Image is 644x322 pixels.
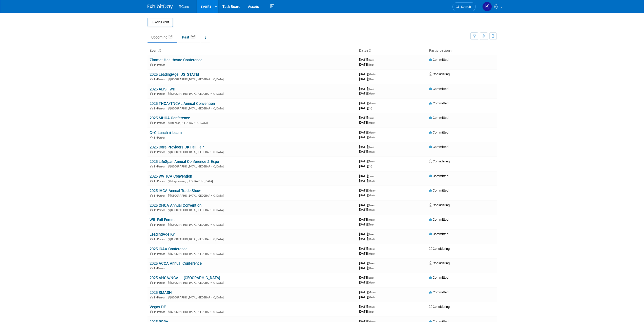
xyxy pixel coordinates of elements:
span: - [375,305,376,309]
span: (Thu) [368,63,373,66]
span: Committed [429,290,448,294]
span: Committed [429,218,448,221]
span: - [374,261,375,265]
span: - [374,145,375,149]
div: [GEOGRAPHIC_DATA], [GEOGRAPHIC_DATA] [150,150,355,154]
button: Add Event [148,18,173,27]
span: (Wed) [368,306,375,308]
span: [DATE] [359,295,375,299]
img: In-Person Event [150,252,153,255]
span: - [375,218,376,221]
span: Search [459,5,471,9]
span: (Wed) [368,102,375,105]
span: Committed [429,116,448,120]
span: [DATE] [359,193,375,197]
div: [GEOGRAPHIC_DATA], [GEOGRAPHIC_DATA] [150,222,355,226]
div: [GEOGRAPHIC_DATA], [GEOGRAPHIC_DATA] [150,77,355,81]
span: In-Person [154,92,167,96]
span: RCare [179,5,189,9]
span: (Wed) [368,180,375,182]
span: (Mon) [368,248,375,250]
span: (Thu) [368,78,373,81]
a: 2025 LifeSpan Annual Conference & Expo [150,159,219,164]
span: [DATE] [359,237,375,241]
a: 2025 OHCA Annual Convention [150,203,201,208]
div: [GEOGRAPHIC_DATA], [GEOGRAPHIC_DATA] [150,295,355,299]
span: Committed [429,276,448,279]
a: LeadingAge KY [150,232,175,237]
a: 2025 MHCA Conference [150,116,190,120]
span: Committed [429,130,448,134]
span: In-Person [154,136,167,139]
img: In-Person Event [150,78,153,80]
div: Branson, [GEOGRAPHIC_DATA] [150,121,355,125]
img: In-Person Event [150,136,153,139]
a: 2025 ALIS FWD [150,87,175,91]
span: [DATE] [359,101,376,105]
span: Committed [429,188,448,192]
span: [DATE] [359,174,375,178]
img: In-Person Event [150,310,153,313]
span: (Wed) [368,281,375,284]
span: (Wed) [368,136,375,139]
span: (Wed) [368,238,375,240]
span: In-Person [154,281,167,285]
span: [DATE] [359,208,375,212]
a: 2025 WVHCA Convention [150,174,192,179]
span: Considering [429,159,450,163]
span: In-Person [154,310,167,314]
a: C+C Lunch n' Learn [150,130,182,135]
span: - [374,87,375,91]
span: (Wed) [368,296,375,299]
span: Committed [429,101,448,105]
span: In-Person [154,238,167,241]
span: (Tue) [368,262,373,265]
a: Sort by Start Date [368,48,371,52]
span: [DATE] [359,91,375,95]
span: [DATE] [359,145,375,149]
span: Considering [429,247,450,251]
span: [DATE] [359,310,373,313]
span: [DATE] [359,218,376,221]
span: In-Person [154,150,167,154]
span: [DATE] [359,63,373,66]
span: - [374,159,375,163]
span: In-Person [154,194,167,197]
span: - [374,276,375,279]
span: [DATE] [359,135,375,139]
span: 36 [168,35,173,39]
img: In-Person Event [150,209,153,211]
img: In-Person Event [150,107,153,109]
div: [GEOGRAPHIC_DATA], [GEOGRAPHIC_DATA] [150,310,355,314]
span: [DATE] [359,188,376,192]
span: Committed [429,232,448,236]
a: 2025 ACCA Annual Conference [150,261,202,266]
a: 2025 LeadingAge [US_STATE] [150,72,199,77]
span: [DATE] [359,276,375,279]
span: (Thu) [368,267,373,270]
span: [DATE] [359,179,375,183]
img: In-Person Event [150,180,153,182]
span: [DATE] [359,77,373,81]
span: (Wed) [368,92,375,95]
span: In-Person [154,165,167,168]
a: 2025 ICAA Conference [150,247,188,251]
span: - [375,130,376,134]
a: Vegas DE [150,305,166,309]
img: In-Person Event [150,121,153,124]
span: (Wed) [368,252,375,255]
span: (Wed) [368,209,375,211]
span: In-Person [154,296,167,299]
div: [GEOGRAPHIC_DATA], [GEOGRAPHIC_DATA] [150,106,355,110]
span: (Wed) [368,121,375,124]
a: 2025 AHCA/NCAL - [GEOGRAPHIC_DATA] [150,276,220,280]
span: Committed [429,145,448,149]
span: [DATE] [359,247,376,251]
a: Past140 [178,32,200,42]
span: [DATE] [359,305,376,309]
a: Sort by Participation Type [450,48,452,52]
span: (Wed) [368,131,375,134]
span: (Sun) [368,175,373,178]
span: In-Person [154,223,167,226]
span: [DATE] [359,261,375,265]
